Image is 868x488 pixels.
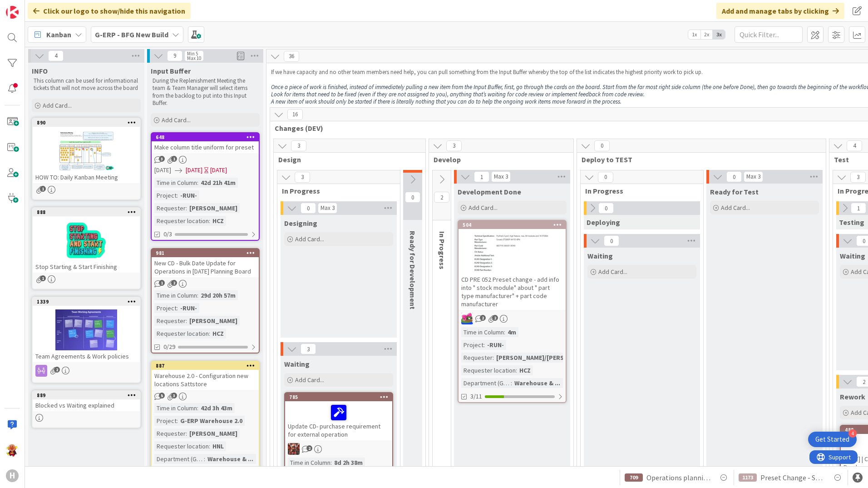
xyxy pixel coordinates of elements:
[37,209,140,215] div: 888
[461,353,493,363] div: Requester
[154,216,209,226] div: Requester location
[177,303,178,313] span: :
[152,370,259,390] div: Warehouse 2.0 - Configuration new locations Sattstore
[197,178,198,188] span: :
[210,165,227,175] div: [DATE]
[34,77,139,92] p: This column can be used for informational tickets that will not move across the board
[33,298,140,362] div: 1339Team Agreements & Work policies
[32,66,48,75] span: INFO
[178,416,245,426] div: G-ERP Warehouse 2.0
[19,1,41,12] span: Support
[177,190,178,200] span: :
[285,443,392,455] div: JK
[205,454,256,464] div: Warehouse & ...
[187,428,240,438] div: [PERSON_NAME]
[713,30,725,39] span: 3x
[198,290,238,300] div: 29d 20h 57m
[287,109,303,120] span: 16
[480,315,486,321] span: 2
[187,203,240,213] div: [PERSON_NAME]
[48,50,64,61] span: 4
[209,216,210,226] span: :
[152,133,259,153] div: 648Make column title uniform for preset
[152,141,259,153] div: Make column title uniform for preset
[700,30,713,39] span: 2x
[494,353,602,363] div: [PERSON_NAME]/[PERSON_NAME]...
[156,134,259,140] div: 648
[494,174,508,179] div: Max 3
[152,249,259,257] div: 981
[6,6,19,19] img: Visit kanbanzone.com
[461,365,516,375] div: Requester location
[152,133,259,141] div: 648
[187,51,198,56] div: Min 5
[585,186,692,195] span: In Progress
[739,473,757,482] div: 1173
[330,458,332,468] span: :
[839,218,864,227] span: Testing
[198,178,238,188] div: 42d 21h 41m
[171,156,177,162] span: 1
[598,172,613,183] span: 0
[461,327,504,337] div: Time in Column
[301,344,316,354] span: 3
[152,257,259,277] div: New CD - Bulk Date Update for Operations in [DATE] Planning Board
[162,116,191,124] span: Add Card...
[153,77,258,107] p: During the Replenishment Meeting the team & Team Manager will select items from the backlog to pu...
[33,261,140,273] div: Stop Starting & Start Finishing
[6,444,19,457] img: LC
[295,235,324,243] span: Add Card...
[154,178,197,188] div: Time in Column
[288,458,330,468] div: Time in Column
[37,392,140,398] div: 889
[167,50,182,61] span: 9
[851,203,866,214] span: 1
[483,340,485,350] span: :
[434,155,562,164] span: Develop
[187,56,201,60] div: Max 10
[598,268,627,276] span: Add Card...
[459,221,566,310] div: 504CD PRE 052 Preset change - add info into " stock module" about " part type manufacturer" + par...
[288,443,300,455] img: JK
[209,441,210,451] span: :
[151,132,260,241] a: 648Make column title uniform for preset[DATE][DATE][DATE]Time in Column:42d 21h 41mProject:-RUN-R...
[40,186,46,192] span: 1
[459,274,566,310] div: CD PRE 052 Preset change - add info into " stock module" about " part type manufacturer" + part c...
[461,340,483,350] div: Project
[33,119,140,183] div: 890HOW TO: Daily Kanban Meeting
[284,219,317,228] span: Designing
[726,171,742,182] span: 0
[37,120,140,126] div: 890
[517,365,533,375] div: HCZ
[178,303,199,313] div: -RUN-
[474,171,489,182] span: 1
[446,140,462,151] span: 3
[177,416,178,426] span: :
[306,445,312,451] span: 2
[646,472,711,483] span: Operations planning board Changing operations to external via Multiselect CD_011_HUISCH_Internal ...
[332,458,365,468] div: 8d 2h 38m
[154,329,209,339] div: Requester location
[459,221,566,229] div: 504
[760,472,825,483] span: Preset Change - Shipping in Shipping Schedule
[688,30,700,39] span: 1x
[154,290,197,300] div: Time in Column
[598,203,614,214] span: 0
[154,403,197,413] div: Time in Column
[43,101,72,110] span: Add Card...
[186,165,202,175] span: [DATE]
[511,378,512,388] span: :
[197,290,198,300] span: :
[187,316,240,326] div: [PERSON_NAME]
[405,192,420,203] span: 0
[154,303,177,313] div: Project
[28,3,191,19] div: Click our logo to show/hide this navigation
[32,297,141,383] a: 1339Team Agreements & Work policies
[716,3,844,19] div: Add and manage tabs by clicking
[33,350,140,362] div: Team Agreements & Work policies
[459,313,566,324] div: JK
[32,207,141,289] a: 888Stop Starting & Start Finishing
[186,428,187,438] span: :
[492,315,498,321] span: 2
[159,280,165,286] span: 1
